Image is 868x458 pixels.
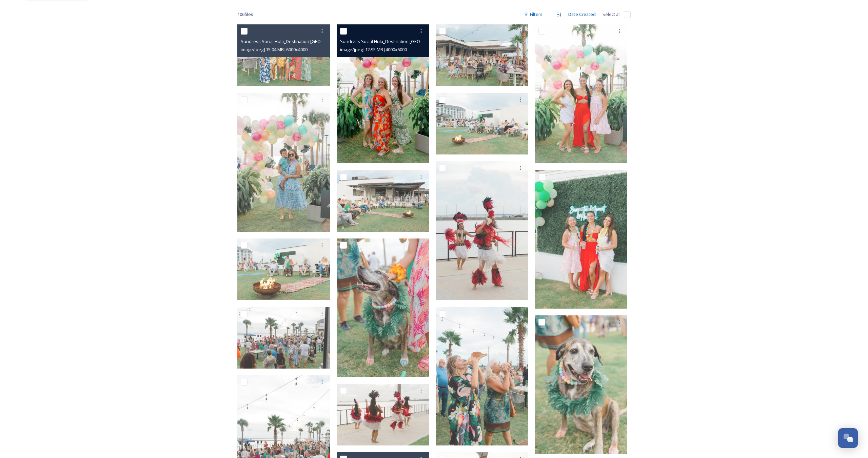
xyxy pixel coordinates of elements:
span: Sundress Social Hula_Destination [GEOGRAPHIC_DATA]-5.jpg [340,38,463,44]
div: Date Created [565,8,599,21]
img: Sundress Social Hula_Destination Panama City-3.jpg [535,24,628,163]
img: Sundress Social Hula_Destination Panama City-15.jpg [436,307,528,446]
img: Sundress Social Hula_Destination Panama City-12.jpg [337,384,429,445]
img: Sundress Social Hula_Destination Panama City-11.jpg [535,315,628,454]
span: Select all [603,11,620,18]
img: Sundress Social Hula_Destination Panama City-6.jpg [535,170,628,309]
span: image/jpeg | 12.95 MB | 4000 x 6000 [340,46,407,53]
img: Sundress Social Hula_Destination Panama City-10.jpg [337,238,429,377]
span: Sundress Social Hula_Destination [GEOGRAPHIC_DATA]-4.jpg [241,38,364,44]
span: 106 file s [237,11,253,18]
img: Sundress Social Hula_Destination Panama City-5.jpg [337,24,429,163]
div: Filters [520,8,546,21]
img: Sundress Social Hula_Destination Panama City-7.jpg [337,170,429,232]
span: image/jpeg | 15.04 MB | 6000 x 4000 [241,46,308,53]
img: Sundress Social Hula_Destination Panama City-1.jpg [436,24,528,86]
img: Sundress Social Hula_Destination Panama City-13.jpg [436,161,528,300]
img: Sundress Social Hula_Destination Panama City-16.jpg [237,307,330,369]
img: Sundress Social Hula_Destination Panama City-9.jpg [436,93,528,154]
img: Sundress Social Hula_Destination Panama City-2.jpg [237,93,330,232]
img: Sundress Social Hula_Destination Panama City-8.jpg [237,238,330,300]
button: Open Chat [838,428,858,448]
